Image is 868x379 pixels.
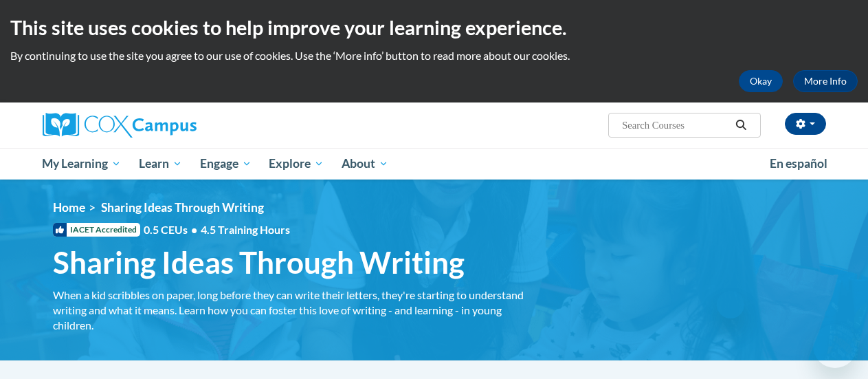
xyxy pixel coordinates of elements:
[761,149,836,178] a: En español
[191,223,197,236] span: •
[739,70,783,92] button: Okay
[201,223,290,236] span: 4.5 Training Hours
[144,222,290,237] span: 0.5 CEUs
[34,148,131,180] a: My Learning
[731,117,751,133] button: Search
[770,156,827,171] span: En español
[101,200,264,215] span: Sharing Ideas Through Writing
[269,155,324,172] span: Explore
[10,48,858,63] p: By continuing to use the site you agree to our use of cookies. Use the ‘More info’ button to read...
[717,291,744,318] iframe: Close message
[53,223,140,237] span: IACET Accredited
[53,200,85,215] a: Home
[139,155,182,172] span: Learn
[42,155,121,172] span: My Learning
[43,113,197,138] img: Cox Campus
[793,70,858,92] a: More Info
[32,148,836,180] div: Main menu
[342,155,388,172] span: About
[200,155,252,172] span: Engage
[333,148,397,180] a: About
[621,117,731,133] input: Search Courses
[813,324,857,368] iframe: Button to launch messaging window
[785,113,826,135] button: Account Settings
[130,148,191,180] a: Learn
[43,113,290,138] a: Cox Campus
[53,244,465,281] span: Sharing Ideas Through Writing
[191,148,260,180] a: Engage
[53,288,527,333] div: When a kid scribbles on paper, long before they can write their letters, they're starting to unde...
[10,14,858,41] h2: This site uses cookies to help improve your learning experience.
[260,148,333,180] a: Explore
